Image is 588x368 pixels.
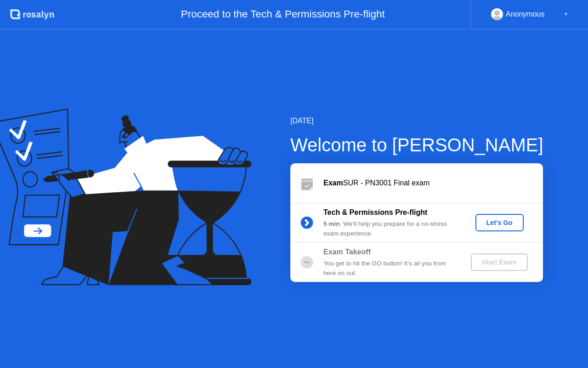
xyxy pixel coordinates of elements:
[471,253,527,271] button: Start Exam
[323,219,456,238] div: : We’ll help you prepare for a no-stress exam experience
[323,179,343,187] b: Exam
[323,259,456,278] div: You get to hit the GO button! It’s all you from here on out
[323,208,427,216] b: Tech & Permissions Pre-flight
[479,219,520,226] div: Let's Go
[475,259,524,266] div: Start Exam
[475,214,524,231] button: Let's Go
[564,8,568,20] div: ▼
[290,115,543,126] div: [DATE]
[290,131,543,159] div: Welcome to [PERSON_NAME]
[323,220,340,227] b: 5 min
[323,178,543,189] div: SUR - PN3001 Final exam
[323,248,371,256] b: Exam Takeoff
[506,8,545,20] div: Anonymous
